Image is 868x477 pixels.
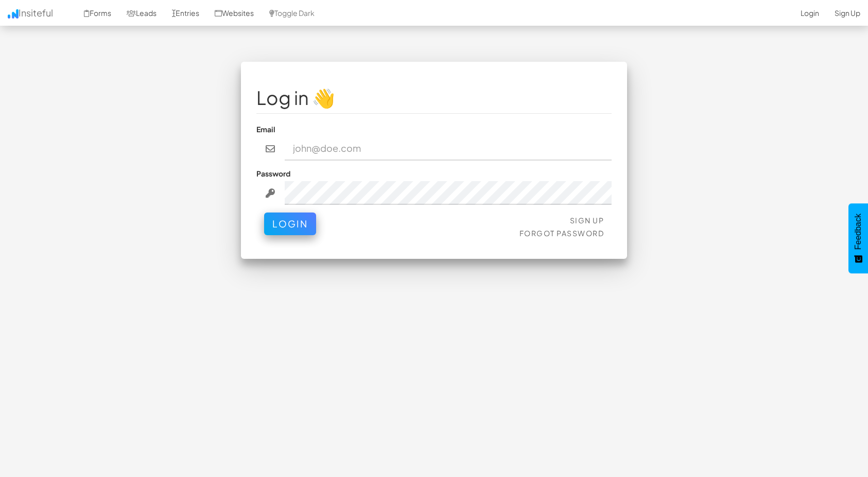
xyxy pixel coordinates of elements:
[570,216,604,225] a: Sign Up
[854,214,863,250] span: Feedback
[285,137,612,161] input: john@doe.com
[256,124,275,134] label: Email
[519,228,604,238] a: Forgot Password
[256,168,290,179] label: Password
[264,213,316,235] button: Login
[256,87,612,108] h1: Log in 👋
[848,203,868,273] button: Feedback - Show survey
[8,9,19,19] img: icon.png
